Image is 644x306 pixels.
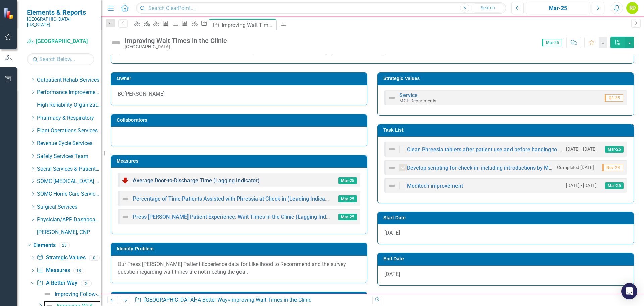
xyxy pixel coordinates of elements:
input: Search Below... [27,53,94,65]
div: [GEOGRAPHIC_DATA] [125,44,227,49]
div: Improving Wait Times in the Clinic [222,21,274,29]
span: Mar-25 [542,39,562,46]
a: Clean Phreesia tablets after patient use and before handing to patient. [407,146,577,153]
a: Pharmacy & Respiratory [37,114,101,122]
a: Press [PERSON_NAME] Patient Experience: Wait Times in the Clinic (Lagging Indicator) [133,214,342,220]
img: Not Defined [388,182,396,190]
h3: Start Date [383,215,630,220]
a: [PERSON_NAME], CNP [37,229,101,236]
img: Not Defined [121,194,129,203]
div: BC [118,90,124,98]
a: Percentage of Time Patients Assisted with Phressia at Check-in (Leading Indicator) [133,195,334,202]
button: RD [626,2,638,14]
h3: Measures [117,159,364,164]
small: [DATE] - [DATE] [566,146,597,152]
span: Our Press [PERSON_NAME] Patient Experience data for Likelihood to Recommend and the survey questi... [118,261,346,275]
span: Q3-25 [605,94,623,102]
a: Elements [33,242,56,249]
input: Search ClearPoint... [136,2,506,14]
a: Surgical Services [37,203,101,211]
a: High Reliability Organization [37,101,101,109]
a: A Better Way [198,297,228,303]
div: Improving Wait Times in the Clinic [125,37,227,44]
img: Not Defined [43,290,51,298]
img: ClearPoint Strategy [3,7,15,19]
a: Improving Follow-Up Care After Urgent Care Discharge [42,289,101,300]
span: Elements & Reports [27,8,94,16]
h3: Task List [383,128,630,133]
a: A Better Way [37,279,77,287]
div: [PERSON_NAME] [124,90,165,98]
img: Not Defined [388,94,396,102]
div: 2 [81,280,92,286]
h3: Identify Problem [117,246,364,251]
a: SOMC [MEDICAL_DATA] & Infusion Services [37,178,101,185]
span: [DATE] [384,230,400,236]
div: Open Intercom Messenger [621,283,637,299]
a: SOMC Home Care Services [37,190,101,198]
img: Not Defined [121,213,129,221]
a: Outpatient Rehab Services [37,76,101,84]
h3: Collaborators [117,118,364,123]
div: » » [135,296,367,304]
span: Mar-25 [605,146,624,153]
div: 18 [73,268,84,273]
img: Below Plan [121,176,129,184]
span: Mar-25 [338,214,357,220]
span: Nov-24 [602,164,623,171]
a: Average Door-to-Discharge Time (Lagging Indicator) [133,177,260,184]
small: MCF Departments [399,98,436,103]
a: Measures [37,267,70,274]
h3: End Date [383,256,630,261]
button: Search [471,3,504,13]
div: Mar-25 [528,4,588,12]
span: Mar-25 [605,182,624,189]
a: Plant Operations Services [37,127,101,135]
h3: Owner [117,76,364,81]
a: Revenue Cycle Services [37,140,101,147]
a: Safety Services Team [37,152,101,160]
span: Mar-25 [338,177,357,184]
a: Physician/APP Dashboards [37,216,101,224]
h3: Strategic Values [383,76,630,81]
a: Performance Improvement Services [37,89,101,96]
div: 0 [89,255,100,261]
a: Develop scripting for check-in, including introductions by MOAs at check-in. [407,165,588,171]
div: Improving Follow-Up Care After Urgent Care Discharge [55,291,101,297]
a: Meditech improvement [407,183,463,189]
small: [DATE] - [DATE] [566,182,597,189]
span: Mar-25 [338,195,357,202]
a: [GEOGRAPHIC_DATA] [27,38,94,45]
img: Not Defined [111,37,121,48]
img: Not Defined [388,145,396,154]
button: Mar-25 [526,2,590,14]
div: 23 [59,242,70,248]
span: [DATE] [384,271,400,277]
span: Search [481,5,495,10]
a: [GEOGRAPHIC_DATA] [144,297,195,303]
div: Improving Wait Times in the Clinic [230,297,311,303]
small: Completed [DATE] [557,164,594,171]
small: [GEOGRAPHIC_DATA][US_STATE] [27,16,94,28]
img: Not Defined [388,164,396,172]
a: Service [399,92,418,98]
a: Social Services & Patient Relations [37,165,101,173]
a: Strategic Values [37,254,85,262]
